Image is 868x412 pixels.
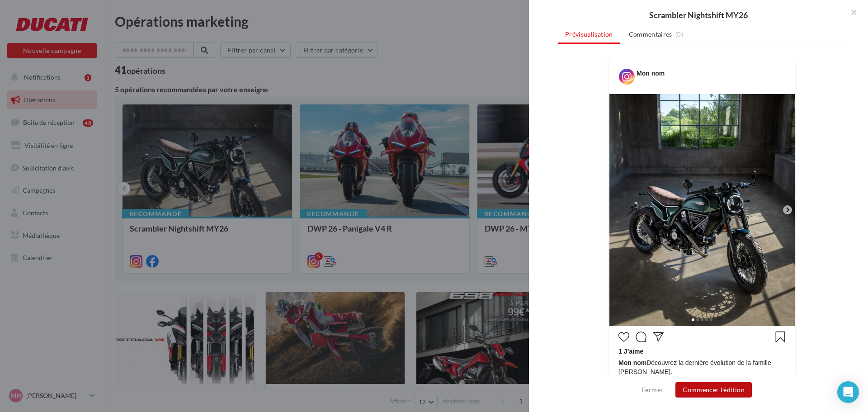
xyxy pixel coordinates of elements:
[675,31,683,38] span: (0)
[775,331,786,342] svg: Enregistrer
[638,384,667,395] button: Fermer
[618,359,646,366] span: Mon nom
[618,331,629,342] svg: J’aime
[637,69,665,78] div: Mon nom
[629,30,672,39] span: Commentaires
[618,347,786,358] div: 1 J’aime
[675,382,752,398] button: Commencer l'édition
[636,331,646,342] svg: Commenter
[653,331,664,342] svg: Partager la publication
[543,11,854,19] div: Scrambler Nightshift MY26
[837,381,859,403] div: Open Intercom Messenger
